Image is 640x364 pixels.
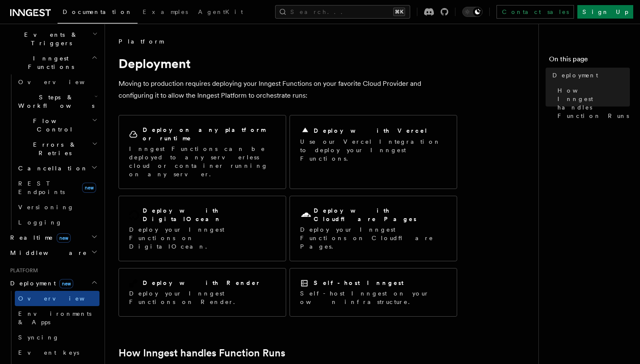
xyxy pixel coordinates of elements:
svg: Cloudflare [300,209,312,221]
p: Deploy your Inngest Functions on Cloudflare Pages. [300,225,447,251]
a: Documentation [58,3,138,24]
span: REST Endpoints [18,180,65,195]
span: Overview [18,295,105,302]
p: Inngest Functions can be deployed to any serverless cloud or container running on any server. [129,145,276,178]
button: Errors & Retries [15,137,99,161]
span: new [59,279,73,288]
span: new [82,183,96,193]
a: Contact sales [497,5,574,19]
p: Use our Vercel Integration to deploy your Inngest Functions. [300,137,447,163]
a: Deploy on any platform or runtimeInngest Functions can be deployed to any serverless cloud or con... [119,115,286,189]
a: Deploy with VercelUse our Vercel Integration to deploy your Inngest Functions. [290,115,457,189]
span: Flow Control [15,117,92,134]
a: How Inngest handles Function Runs [119,347,285,359]
span: Syncing [18,334,59,341]
h1: Deployment [119,56,457,71]
span: Events & Triggers [7,30,92,47]
span: Environments & Apps [18,310,91,326]
button: Toggle dark mode [462,7,483,17]
h2: Deploy with Vercel [314,126,428,135]
a: Deploy with DigitalOceanDeploy your Inngest Functions on DigitalOcean. [119,196,286,261]
span: Cancellation [15,164,88,172]
span: How Inngest handles Function Runs [557,86,630,120]
a: Environments & Apps [15,306,99,330]
span: new [57,233,71,243]
span: Deployment [7,279,73,287]
a: Self-host InngestSelf-host Inngest on your own infrastructure. [290,268,457,317]
span: Platform [119,37,163,46]
div: Inngest Functions [7,74,99,230]
button: Flow Control [15,113,99,137]
a: Examples [138,3,193,23]
a: Deployment [549,68,630,83]
p: Self-host Inngest on your own infrastructure. [300,289,447,306]
a: Versioning [15,200,99,215]
a: REST Endpointsnew [15,176,99,200]
a: Sign Up [577,5,633,19]
span: Examples [143,8,188,15]
h2: Deploy on any platform or runtime [143,126,276,142]
p: Deploy your Inngest Functions on DigitalOcean. [129,225,276,251]
span: Inngest Functions [7,54,91,71]
a: Deploy with RenderDeploy your Inngest Functions on Render. [119,268,286,317]
button: Events & Triggers [7,27,99,51]
p: Deploy your Inngest Functions on Render. [129,289,276,306]
span: Event keys [18,349,79,356]
button: Realtimenew [7,230,99,245]
a: Overview [15,291,99,306]
span: Documentation [63,8,132,15]
h2: Self-host Inngest [314,279,403,287]
h4: On this page [549,54,630,68]
a: Overview [15,74,99,90]
span: Overview [18,79,105,85]
span: Middleware [7,249,87,257]
button: Cancellation [15,161,99,176]
span: Platform [7,267,38,274]
button: Inngest Functions [7,51,99,74]
a: AgentKit [193,3,248,23]
span: Versioning [18,204,74,211]
button: Deploymentnew [7,276,99,291]
a: Logging [15,215,99,230]
h2: Deploy with DigitalOcean [143,206,276,223]
a: Syncing [15,330,99,345]
a: Deploy with Cloudflare PagesDeploy your Inngest Functions on Cloudflare Pages. [290,196,457,261]
a: Event keys [15,345,99,360]
h2: Deploy with Render [143,279,261,287]
h2: Deploy with Cloudflare Pages [314,206,447,223]
span: Errors & Retries [15,140,92,157]
button: Search...⌘K [275,5,410,19]
kbd: ⌘K [393,8,405,16]
span: Logging [18,219,62,226]
span: Realtime [7,233,71,242]
button: Middleware [7,245,99,260]
p: Moving to production requires deploying your Inngest Functions on your favorite Cloud Provider an... [119,78,457,101]
span: AgentKit [198,8,243,15]
button: Steps & Workflows [15,90,99,113]
span: Steps & Workflows [15,93,94,110]
span: Deployment [552,71,598,79]
a: How Inngest handles Function Runs [554,83,630,123]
